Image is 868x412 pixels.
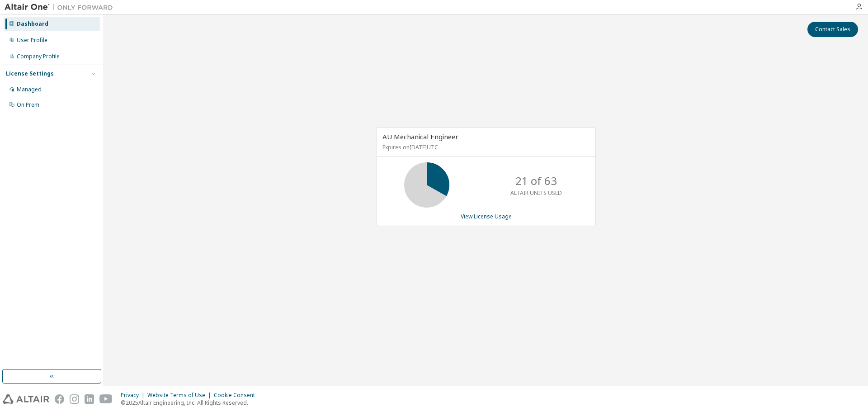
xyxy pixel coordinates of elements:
img: Altair One [5,3,118,12]
div: Dashboard [17,20,48,28]
p: Expires on [DATE] UTC [382,143,588,151]
p: 21 of 63 [515,173,557,189]
div: Cookie Consent [214,392,260,399]
p: © 2025 Altair Engineering, Inc. All Rights Reserved. [121,399,260,407]
span: AU Mechanical Engineer [382,132,458,141]
p: ALTAIR UNITS USED [510,189,562,197]
a: View License Usage [461,213,512,220]
button: Contact Sales [807,22,858,37]
div: Privacy [121,392,147,399]
div: Managed [17,86,42,93]
div: Company Profile [17,53,60,60]
img: linkedin.svg [85,394,94,404]
div: User Profile [17,37,47,44]
img: youtube.svg [99,394,113,404]
div: License Settings [6,70,54,77]
img: altair_logo.svg [3,394,49,404]
div: On Prem [17,101,39,109]
img: facebook.svg [55,394,64,404]
div: Website Terms of Use [147,392,214,399]
img: instagram.svg [70,394,79,404]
